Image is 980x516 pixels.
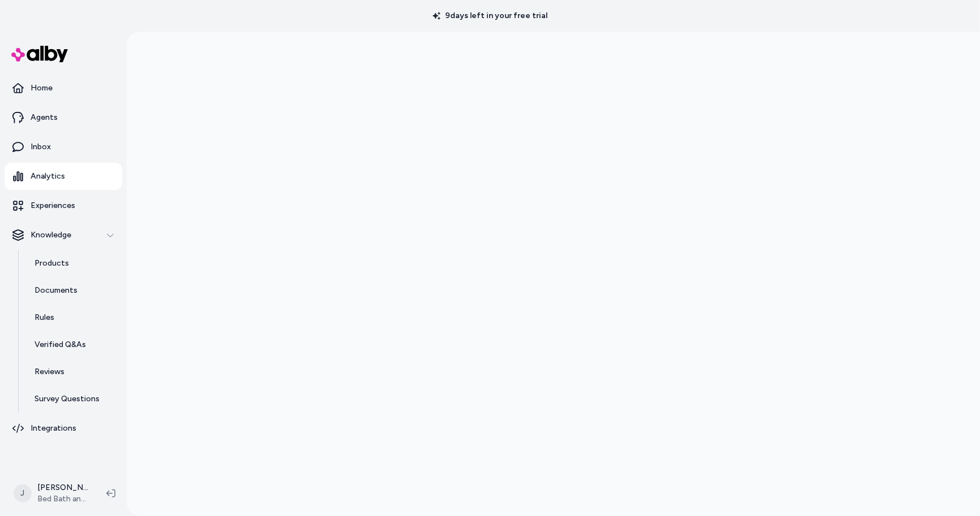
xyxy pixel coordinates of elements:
[23,358,122,385] a: Reviews
[37,482,88,493] p: [PERSON_NAME]
[5,104,122,131] a: Agents
[31,141,51,153] p: Inbox
[5,222,122,249] button: Knowledge
[31,229,71,241] p: Knowledge
[23,331,122,358] a: Verified Q&As
[34,339,86,350] p: Verified Q&As
[23,277,122,304] a: Documents
[14,484,32,502] span: J
[34,366,64,378] p: Reviews
[7,475,97,511] button: J[PERSON_NAME]Bed Bath and Beyond
[5,192,122,219] a: Experiences
[11,46,68,62] img: alby Logo
[37,493,88,505] span: Bed Bath and Beyond
[34,258,69,269] p: Products
[31,83,53,94] p: Home
[426,10,554,21] p: 9 days left in your free trial
[34,393,100,405] p: Survey Questions
[34,312,54,323] p: Rules
[31,200,75,211] p: Experiences
[34,285,77,296] p: Documents
[31,171,65,182] p: Analytics
[5,75,122,102] a: Home
[5,133,122,161] a: Inbox
[5,415,122,442] a: Integrations
[23,304,122,331] a: Rules
[31,423,76,434] p: Integrations
[23,385,122,413] a: Survey Questions
[31,112,58,123] p: Agents
[5,163,122,190] a: Analytics
[23,250,122,277] a: Products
